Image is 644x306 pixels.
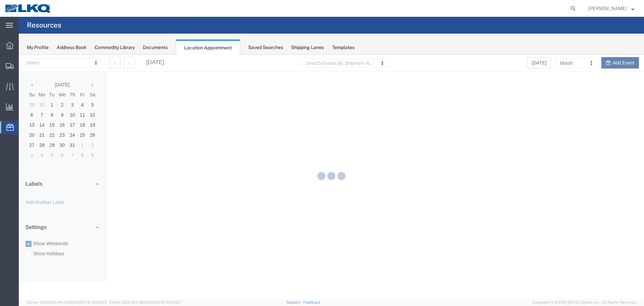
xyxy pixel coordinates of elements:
span: Client: 2025.16.0-1592391 [109,300,180,304]
span: Lea Merryweather [588,5,627,12]
div: Shipping Lanes [291,44,324,51]
a: Support [286,300,303,304]
div: My Profile [27,44,49,51]
div: Address Book [57,44,87,51]
span: Copyright © [DATE]-[DATE] Agistix Inc., All Rights Reserved [533,300,636,305]
span: [DATE] 12:29:29 [79,300,106,304]
div: Commodity Library [95,44,135,51]
span: [DATE] 12:25:34 [153,300,180,304]
div: Templates [332,44,355,51]
div: Documents [143,44,168,51]
h4: Resources [27,17,61,34]
span: Server: 2025.16.0-1ffcc23b9e2 [27,300,106,304]
div: Saved Searches [248,44,283,51]
img: logo [5,3,52,13]
div: Location Appointment [176,40,240,55]
a: Feedback [303,300,320,304]
button: [PERSON_NAME] [588,4,635,12]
